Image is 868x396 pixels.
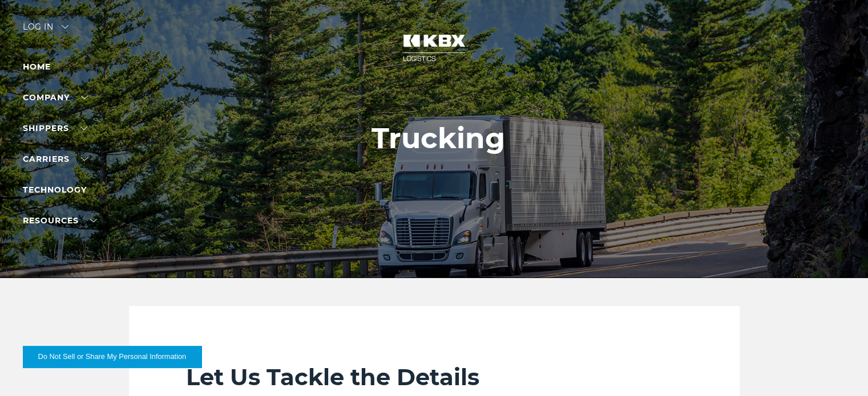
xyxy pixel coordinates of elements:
[23,346,201,368] button: Do Not Sell or Share My Personal Information
[23,215,97,226] a: RESOURCES
[23,123,87,133] a: SHIPPERS
[23,154,88,164] a: Carriers
[23,185,87,195] a: Technology
[62,25,68,28] img: arrow
[391,23,477,73] img: kbx logo
[23,62,51,72] a: Home
[186,363,683,391] h2: Let Us Tackle the Details
[23,23,68,39] div: Log in
[23,92,88,103] a: Company
[372,122,505,155] h1: Trucking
